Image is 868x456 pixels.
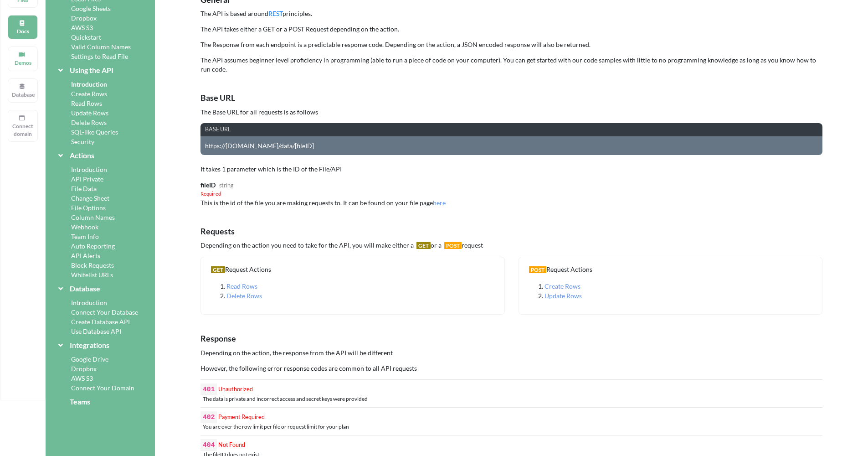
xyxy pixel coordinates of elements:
[56,251,144,260] div: API Alerts
[56,340,144,351] div: Integrations
[200,56,822,74] p: The API assumes beginner level proficiency in programming (able to run a piece of code on your co...
[218,414,265,420] span: Payment Required
[200,423,822,431] span: You are over the row limit per file or request limit for your plan
[200,40,822,49] p: The Response from each endpoint is a predictable response code. Depending on the action, a JSON e...
[56,13,144,23] div: Dropbox
[12,122,34,138] p: Connect domain
[200,364,822,373] p: However, the following error response codes are common to all API requests
[56,79,144,89] div: Introduction
[56,174,144,184] div: API Private
[529,266,546,273] span: POST
[217,182,233,189] span: string
[226,292,262,300] span: Delete Rows
[56,383,144,393] div: Connect Your Domain
[56,65,144,76] div: Using the API
[200,439,217,451] code: 404
[56,354,144,364] div: Google Drive
[56,52,144,61] div: Settings to Read File
[200,226,822,238] p: Requests
[56,260,144,270] div: Block Requests
[56,89,144,98] div: Create Rows
[200,241,822,250] p: Depending on the action you need to take for the API, you will make either a or a request
[56,298,144,307] div: Introduction
[56,108,144,118] div: Update Rows
[200,181,216,189] span: fileID
[200,395,822,403] span: The data is private and incorrect access and secret keys were provided
[56,165,144,174] div: Introduction
[56,203,144,212] div: File Options
[12,59,34,67] p: Demos
[218,386,253,393] span: Unauthorized
[226,282,257,290] span: Read Rows
[416,242,431,249] span: GET
[56,32,144,42] div: Quickstart
[56,98,144,108] div: Read Rows
[544,292,582,300] span: Update Rows
[56,4,144,13] div: Google Sheets
[56,42,144,52] div: Valid Column Names
[56,396,144,407] div: Teams
[56,127,144,137] div: SQL-like Queries
[56,193,144,203] div: Change Sheet
[56,373,144,383] div: AWS S3
[56,270,144,280] div: Whitelist URLs
[200,411,217,423] code: 402
[200,9,822,18] p: The API is based around principles.
[12,27,34,35] p: Docs
[200,108,822,117] p: The Base URL for all requests is as follows
[211,266,225,273] span: GET
[56,232,144,241] div: Team Info
[56,307,144,317] div: Connect Your Database
[56,184,144,193] div: File Data
[56,317,144,326] div: Create Database API
[268,10,282,17] a: REST
[200,348,822,358] p: Depending on the action, the response from the API will be different
[56,137,144,146] div: Security
[200,383,217,395] code: 401
[208,264,497,274] div: Request Actions
[56,150,144,161] div: Actions
[200,123,822,136] div: BASE URL
[200,333,822,345] p: Response
[56,23,144,32] div: AWS S3
[200,199,446,207] span: This is the id of the file you are making requests to. It can be found on your file page
[526,264,815,274] div: Request Actions
[56,118,144,127] div: Delete Rows
[12,91,34,98] p: Database
[200,92,822,104] p: Base URL
[200,191,221,197] span: Required
[56,212,144,222] div: Column Names
[218,441,245,448] span: Not Found
[56,326,144,336] div: Use Database API
[200,136,822,155] div: https://[DOMAIN_NAME]/data/[fileID]
[200,25,822,34] p: The API takes either a GET or a POST Request depending on the action.
[56,364,144,373] div: Dropbox
[56,283,144,294] div: Database
[544,282,580,290] span: Create Rows
[56,241,144,251] div: Auto Reporting
[56,222,144,232] div: Webhook
[433,199,446,207] span: here
[200,165,822,174] p: It takes 1 parameter which is the ID of the File/API
[444,242,462,249] span: POST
